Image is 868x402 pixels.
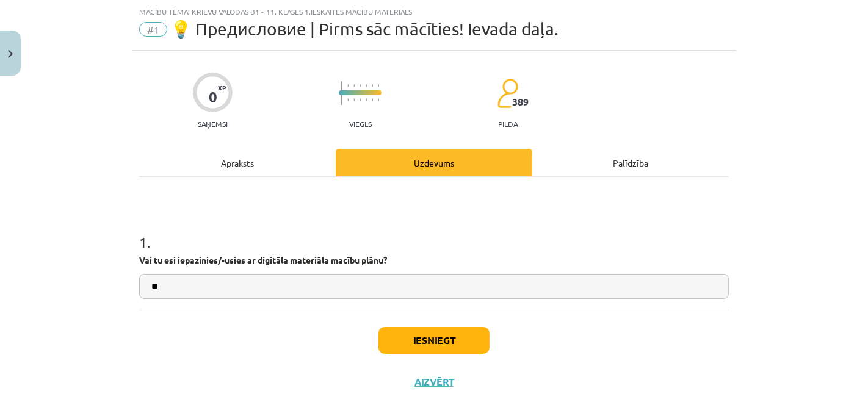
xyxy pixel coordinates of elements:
[498,120,518,128] p: pilda
[366,84,367,87] img: icon-short-line-57e1e144782c952c97e751825c79c345078a6d821885a25fce030b3d8c18986b.svg
[378,84,379,87] img: icon-short-line-57e1e144782c952c97e751825c79c345078a6d821885a25fce030b3d8c18986b.svg
[139,7,729,16] div: Mācību tēma: Krievu valodas b1 - 11. klases 1.ieskaites mācību materiāls
[336,149,532,176] div: Uzdevums
[347,84,349,87] img: icon-short-line-57e1e144782c952c97e751825c79c345078a6d821885a25fce030b3d8c18986b.svg
[347,98,349,101] img: icon-short-line-57e1e144782c952c97e751825c79c345078a6d821885a25fce030b3d8c18986b.svg
[366,98,367,101] img: icon-short-line-57e1e144782c952c97e751825c79c345078a6d821885a25fce030b3d8c18986b.svg
[139,212,729,250] h1: 1 .
[372,84,373,87] img: icon-short-line-57e1e144782c952c97e751825c79c345078a6d821885a25fce030b3d8c18986b.svg
[360,98,361,101] img: icon-short-line-57e1e144782c952c97e751825c79c345078a6d821885a25fce030b3d8c18986b.svg
[372,98,373,101] img: icon-short-line-57e1e144782c952c97e751825c79c345078a6d821885a25fce030b3d8c18986b.svg
[139,254,387,265] strong: Vai tu esi iepazinies/-usies ar digitāla materiāla macību plānu?
[170,19,559,39] span: 💡 Предисловие | Pirms sāc mācīties! Ievada daļa.
[353,84,355,87] img: icon-short-line-57e1e144782c952c97e751825c79c345078a6d821885a25fce030b3d8c18986b.svg
[209,88,217,106] div: 0
[193,120,233,128] p: Saņemsi
[139,149,336,176] div: Apraksts
[378,327,490,354] button: Iesniegt
[378,98,379,101] img: icon-short-line-57e1e144782c952c97e751825c79c345078a6d821885a25fce030b3d8c18986b.svg
[411,376,457,388] button: Aizvērt
[139,22,167,37] span: #1
[341,81,342,105] img: icon-long-line-d9ea69661e0d244f92f715978eff75569469978d946b2353a9bb055b3ed8787d.svg
[349,120,372,128] p: Viegls
[497,78,518,109] img: students-c634bb4e5e11cddfef0936a35e636f08e4e9abd3cc4e673bd6f9a4125e45ecb1.svg
[218,84,226,91] span: XP
[532,149,729,176] div: Palīdzība
[512,96,529,107] span: 389
[360,84,361,87] img: icon-short-line-57e1e144782c952c97e751825c79c345078a6d821885a25fce030b3d8c18986b.svg
[353,98,355,101] img: icon-short-line-57e1e144782c952c97e751825c79c345078a6d821885a25fce030b3d8c18986b.svg
[8,50,13,58] img: icon-close-lesson-0947bae3869378f0d4975bcd49f059093ad1ed9edebbc8119c70593378902aed.svg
